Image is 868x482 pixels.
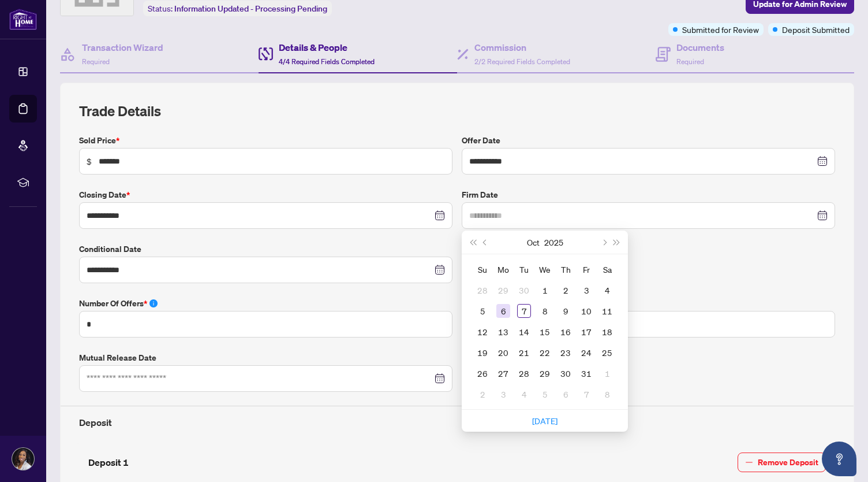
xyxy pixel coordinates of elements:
[579,283,593,297] div: 3
[579,366,593,380] div: 31
[600,387,614,401] div: 8
[555,363,576,384] td: 2025-10-30
[597,342,618,363] td: 2025-10-25
[576,342,597,363] td: 2025-10-24
[600,366,614,380] div: 1
[532,416,558,426] a: [DATE]
[514,363,534,384] td: 2025-10-28
[534,301,555,321] td: 2025-10-08
[676,57,704,66] span: Required
[576,384,597,405] td: 2025-11-07
[82,40,163,54] h4: Transaction Wizard
[493,259,514,280] th: Mo
[579,346,593,359] div: 24
[559,283,573,297] div: 2
[534,321,555,342] td: 2025-10-15
[538,387,552,401] div: 5
[555,301,576,321] td: 2025-10-09
[496,304,510,318] div: 6
[514,342,534,363] td: 2025-10-21
[538,325,552,339] div: 15
[472,342,493,363] td: 2025-10-19
[79,134,452,147] label: Sold Price
[597,280,618,301] td: 2025-10-04
[79,188,452,201] label: Closing Date
[517,366,531,380] div: 28
[538,283,552,297] div: 1
[600,346,614,359] div: 25
[476,387,489,401] div: 2
[462,243,835,255] label: Exclusive
[576,280,597,301] td: 2025-10-03
[534,363,555,384] td: 2025-10-29
[514,280,534,301] td: 2025-09-30
[597,231,610,254] button: Next month (PageDown)
[676,40,724,54] h4: Documents
[579,325,593,339] div: 17
[822,442,856,476] button: Open asap
[493,363,514,384] td: 2025-10-27
[538,366,552,380] div: 29
[611,231,623,254] button: Next year (Control + right)
[143,1,332,16] div: Status:
[538,304,552,318] div: 8
[579,387,593,401] div: 7
[745,458,753,466] span: minus
[466,231,479,254] button: Last year (Control + left)
[555,259,576,280] th: Th
[600,304,614,318] div: 11
[79,351,452,364] label: Mutual Release Date
[279,57,375,66] span: 4/4 Required Fields Completed
[79,416,835,429] h4: Deposit
[514,301,534,321] td: 2025-10-07
[88,455,129,469] h4: Deposit 1
[579,304,593,318] div: 10
[479,231,492,254] button: Previous month (PageUp)
[493,384,514,405] td: 2025-11-03
[555,280,576,301] td: 2025-10-02
[472,259,493,280] th: Su
[87,155,92,168] span: $
[597,321,618,342] td: 2025-10-18
[758,453,818,472] span: Remove Deposit
[462,297,835,310] label: Unit/Lot Number
[600,283,614,297] div: 4
[576,259,597,280] th: Fr
[82,57,110,66] span: Required
[462,134,835,147] label: Offer Date
[559,325,573,339] div: 16
[597,301,618,321] td: 2025-10-11
[474,40,570,54] h4: Commission
[597,384,618,405] td: 2025-11-08
[472,363,493,384] td: 2025-10-26
[174,3,327,14] span: Information Updated - Processing Pending
[493,321,514,342] td: 2025-10-13
[476,366,489,380] div: 26
[79,243,452,255] label: Conditional Date
[496,366,510,380] div: 27
[493,342,514,363] td: 2025-10-20
[597,363,618,384] td: 2025-11-01
[9,9,37,30] img: logo
[496,346,510,359] div: 20
[738,453,826,472] button: Remove Deposit
[79,102,835,120] h2: Trade Details
[514,259,534,280] th: Tu
[462,188,835,201] label: Firm Date
[12,448,34,470] img: Profile Icon
[517,387,531,401] div: 4
[782,23,850,36] span: Deposit Submitted
[514,384,534,405] td: 2025-11-04
[496,283,510,297] div: 29
[517,325,531,339] div: 14
[555,384,576,405] td: 2025-11-06
[555,342,576,363] td: 2025-10-23
[682,23,759,36] span: Submitted for Review
[493,280,514,301] td: 2025-09-29
[555,321,576,342] td: 2025-10-16
[472,321,493,342] td: 2025-10-12
[538,346,552,359] div: 22
[496,325,510,339] div: 13
[476,325,489,339] div: 12
[559,346,573,359] div: 23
